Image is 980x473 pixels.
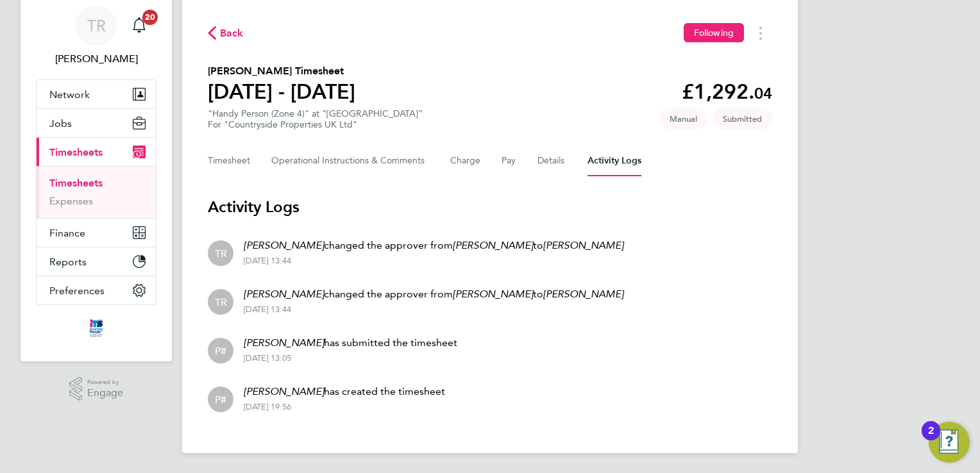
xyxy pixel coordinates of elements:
em: [PERSON_NAME] [244,239,324,251]
span: TR [87,17,106,34]
a: Powered byEngage [69,377,124,401]
button: Network [37,80,156,108]
p: changed the approver from to [244,286,623,302]
button: Finance [37,219,156,247]
em: [PERSON_NAME] [543,239,623,251]
span: This timesheet was manually created. [659,108,707,129]
a: Go to home page [36,318,156,338]
em: [PERSON_NAME] [453,239,533,251]
img: itsconstruction-logo-retina.png [87,318,105,338]
span: Network [49,88,90,101]
div: Timesheets [37,166,156,218]
div: Tanya Rowse [208,289,233,315]
button: Following [684,23,744,42]
p: has created the timesheet [244,384,445,399]
a: 20 [126,5,152,46]
h3: Activity Logs [208,197,772,217]
p: changed the approver from to [244,238,623,253]
em: [PERSON_NAME] [453,288,533,300]
h1: [DATE] - [DATE] [208,79,355,104]
button: Details [537,145,567,176]
app-decimal: £1,292. [682,79,772,104]
a: Expenses [49,195,93,207]
span: This timesheet is Submitted. [713,108,772,129]
div: Person #366308 [208,338,233,363]
button: Activity Logs [587,145,641,176]
span: 20 [142,10,158,25]
a: Timesheets [49,177,103,189]
span: Tanya Rowse [36,51,156,67]
span: TR [215,295,227,309]
div: [DATE] 19:56 [244,402,445,412]
span: Timesheets [49,146,103,158]
button: Reports [37,247,156,276]
span: P# [215,392,226,406]
span: Engage [87,388,123,399]
div: For "Countryside Properties UK Ltd" [208,119,423,130]
div: [DATE] 13:44 [244,256,623,266]
span: Powered by [87,377,123,388]
button: Open Resource Center, 2 new notifications [929,422,970,463]
a: TR[PERSON_NAME] [36,5,156,67]
div: "Handy Person (Zone 4)" at "[GEOGRAPHIC_DATA]" [208,108,423,130]
em: [PERSON_NAME] [244,288,324,300]
div: Tanya Rowse [208,240,233,266]
div: 2 [928,431,934,447]
span: P# [215,344,226,358]
div: [DATE] 13:44 [244,304,623,315]
button: Timesheets [37,138,156,166]
p: has submitted the timesheet [244,335,457,351]
span: Back [220,26,244,41]
div: [DATE] 13:05 [244,353,457,363]
button: Back [208,25,244,41]
span: Finance [49,227,85,239]
button: Charge [450,145,481,176]
span: Preferences [49,285,105,297]
button: Jobs [37,109,156,137]
span: Following [694,27,734,38]
button: Preferences [37,276,156,304]
button: Pay [502,145,517,176]
span: TR [215,246,227,260]
em: [PERSON_NAME] [244,385,324,397]
h2: [PERSON_NAME] Timesheet [208,63,355,79]
em: [PERSON_NAME] [543,288,623,300]
button: Timesheet [208,145,251,176]
div: Person #366308 [208,386,233,412]
span: 04 [754,84,772,103]
button: Operational Instructions & Comments [271,145,430,176]
span: Reports [49,256,87,268]
em: [PERSON_NAME] [244,336,324,349]
span: Jobs [49,117,72,129]
button: Timesheets Menu [749,23,772,43]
